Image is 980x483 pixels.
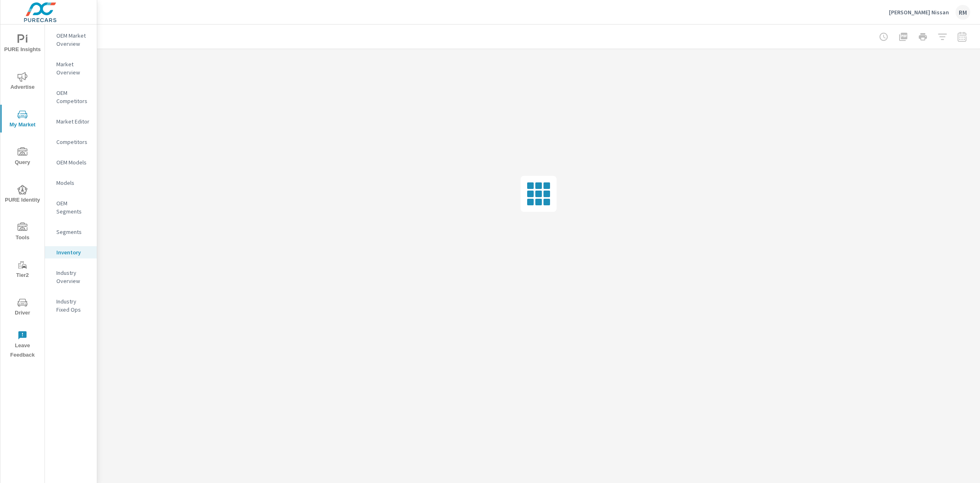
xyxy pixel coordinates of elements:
p: Industry Fixed Ops [56,297,90,314]
div: Models [45,177,97,189]
p: Market Overview [56,60,90,76]
span: Driver [3,298,42,318]
p: Industry Overview [56,269,90,285]
div: OEM Models [45,156,97,168]
span: Tier2 [3,260,42,280]
div: Segments [45,226,97,238]
div: RM [955,5,970,20]
p: Segments [56,228,90,236]
span: PURE Insights [3,34,42,54]
div: OEM Segments [45,197,97,218]
div: Inventory [45,246,97,258]
p: OEM Competitors [56,89,90,105]
div: Market Editor [45,115,97,128]
div: nav menu [0,25,45,363]
span: Advertise [3,72,42,92]
p: Models [56,179,90,187]
span: Tools [3,222,42,243]
p: Competitors [56,138,90,146]
p: OEM Segments [56,199,90,216]
p: OEM Market Overview [56,31,90,48]
p: OEM Models [56,158,90,166]
p: Inventory [56,248,90,256]
span: My Market [3,110,42,130]
p: Market Editor [56,117,90,126]
span: PURE Identity [3,185,42,205]
div: Industry Fixed Ops [45,295,97,316]
div: Industry Overview [45,267,97,287]
span: Leave Feedback [3,330,42,360]
div: OEM Competitors [45,87,97,107]
p: [PERSON_NAME] Nissan [889,9,949,16]
div: Competitors [45,136,97,148]
div: OEM Market Overview [45,29,97,50]
div: Market Overview [45,58,97,79]
span: Query [3,147,42,167]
